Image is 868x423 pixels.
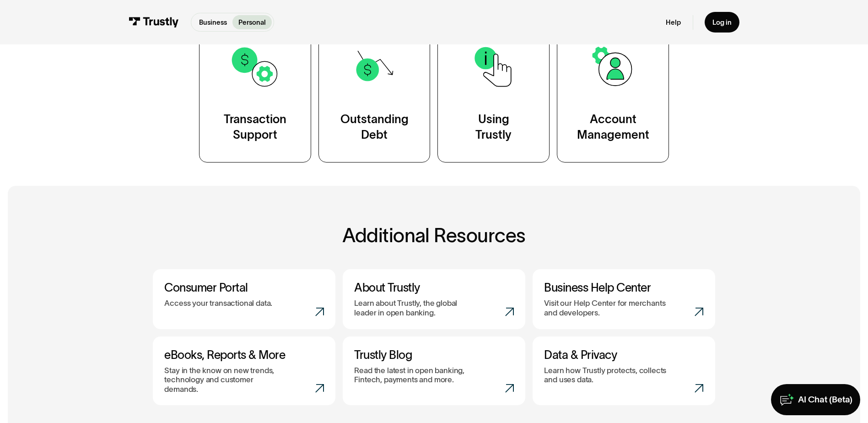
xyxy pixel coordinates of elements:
a: eBooks, Reports & MoreStay in the know on new trends, technology and customer demands. [153,336,335,406]
h3: Consumer Portal [164,281,323,295]
h2: Additional Resources [153,225,715,246]
div: Using Trustly [475,112,512,143]
p: Access your transactional data. [164,298,272,308]
div: AI Chat (Beta) [798,394,852,406]
p: Visit our Help Center for merchants and developers. [544,298,668,317]
h3: eBooks, Reports & More [164,348,323,362]
a: Business [193,15,232,29]
div: Outstanding Debt [340,112,409,143]
a: Business Help CenterVisit our Help Center for merchants and developers. [533,269,715,329]
a: Trustly BlogRead the latest in open banking, Fintech, payments and more. [343,336,525,406]
h3: Data & Privacy [544,348,703,362]
a: TransactionSupport [199,22,311,163]
a: Consumer PortalAccess your transactional data. [153,269,335,329]
h3: Business Help Center [544,281,703,295]
a: Help [666,18,681,27]
a: AccountManagement [557,22,669,163]
h3: About Trustly [354,281,513,295]
p: Learn how Trustly protects, collects and uses data. [544,366,668,385]
a: Data & PrivacyLearn how Trustly protects, collects and uses data. [533,336,715,406]
p: Stay in the know on new trends, technology and customer demands. [164,366,288,394]
a: Log in [705,12,739,33]
h3: Trustly Blog [354,348,513,362]
p: Learn about Trustly, the global leader in open banking. [354,298,478,317]
a: AI Chat (Beta) [771,384,860,415]
div: Log in [712,18,732,27]
a: OutstandingDebt [318,22,431,163]
a: About TrustlyLearn about Trustly, the global leader in open banking. [343,269,525,329]
div: Account Management [577,112,649,143]
p: Read the latest in open banking, Fintech, payments and more. [354,366,478,385]
a: Personal [232,15,271,29]
div: Transaction Support [224,112,286,143]
p: Business [199,17,227,27]
a: UsingTrustly [437,22,550,163]
p: Personal [238,17,266,27]
img: Trustly Logo [129,17,179,27]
